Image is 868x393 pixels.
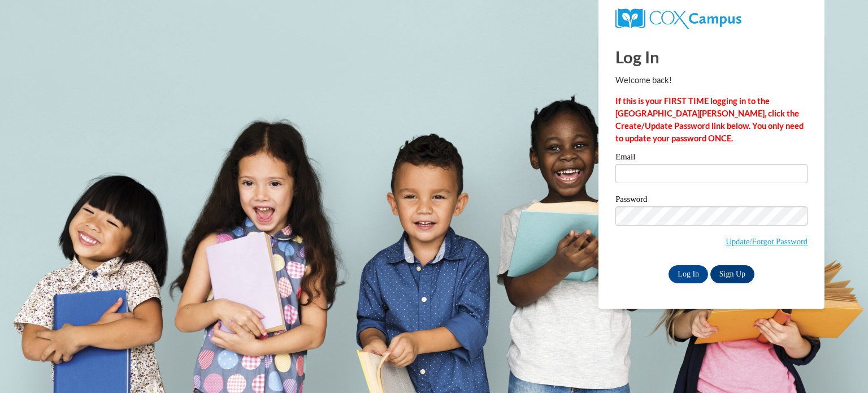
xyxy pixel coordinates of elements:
[615,8,741,29] img: COX Campus
[710,265,754,283] a: Sign Up
[615,13,741,23] a: COX Campus
[726,237,808,246] a: Update/Forgot Password
[615,74,808,87] p: Welcome back!
[615,96,804,143] strong: If this is your FIRST TIME logging in to the [GEOGRAPHIC_DATA][PERSON_NAME], click the Create/Upd...
[669,265,708,283] input: Log In
[615,45,808,68] h1: Log In
[615,153,808,164] label: Email
[615,195,808,206] label: Password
